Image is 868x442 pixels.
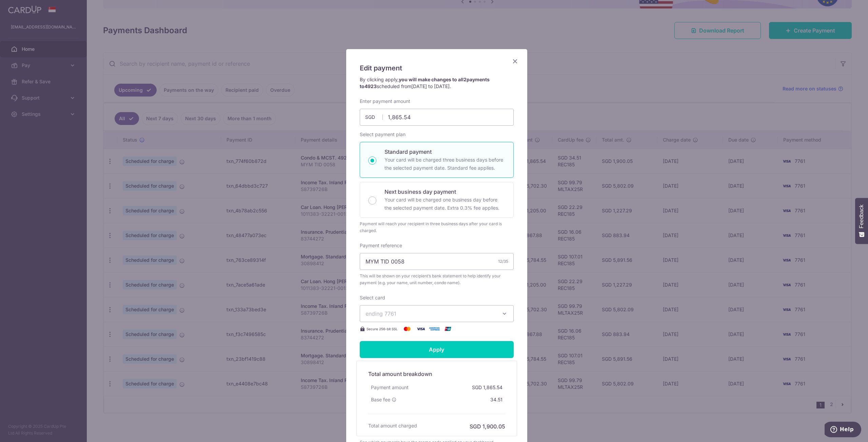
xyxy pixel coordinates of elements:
[384,188,505,196] p: Next business day payment
[360,273,514,286] span: This will be shown on your recipient’s bank statement to help identify your payment (e.g. your na...
[384,156,505,172] p: Your card will be charged three business days before the selected payment date. Standard fee appl...
[360,341,514,358] input: Apply
[463,77,467,82] span: 2
[368,381,411,394] div: Payment amount
[360,109,514,126] input: 0.00
[360,294,385,301] label: Select card
[360,220,514,234] div: Payment will reach your recipient in three business days after your card is charged.
[360,305,514,322] button: ending 7761
[366,310,396,317] span: ending 7761
[441,325,455,333] img: UnionPay
[400,325,414,333] img: Mastercard
[470,422,505,430] h6: SGD 1,900.05
[488,394,505,406] div: 34.51
[384,148,505,156] p: Standard payment
[360,131,406,138] label: Select payment plan
[498,258,508,265] div: 12/35
[859,205,865,228] span: Feedback
[855,198,868,244] button: Feedback - Show survey
[368,370,505,378] h5: Total amount breakdown
[371,396,390,403] span: Base fee
[469,381,505,394] div: SGD 1,865.54
[428,325,441,333] img: American Express
[367,326,398,332] span: Secure 256-bit SSL
[360,63,514,73] h5: Edit payment
[360,77,490,89] strong: you will make changes to all payments to
[384,196,505,212] p: Your card will be charged one business day before the selected payment date. Extra 0.3% fee applies.
[511,57,519,65] button: Close
[365,114,383,121] span: SGD
[360,242,402,249] label: Payment reference
[825,422,861,439] iframe: Opens a widget where you can find more information
[414,325,428,333] img: Visa
[364,83,377,89] span: 4923
[360,98,410,105] label: Enter payment amount
[368,422,417,429] h6: Total amount charged
[360,76,514,90] p: By clicking apply, scheduled from .
[411,83,450,89] span: [DATE] to [DATE]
